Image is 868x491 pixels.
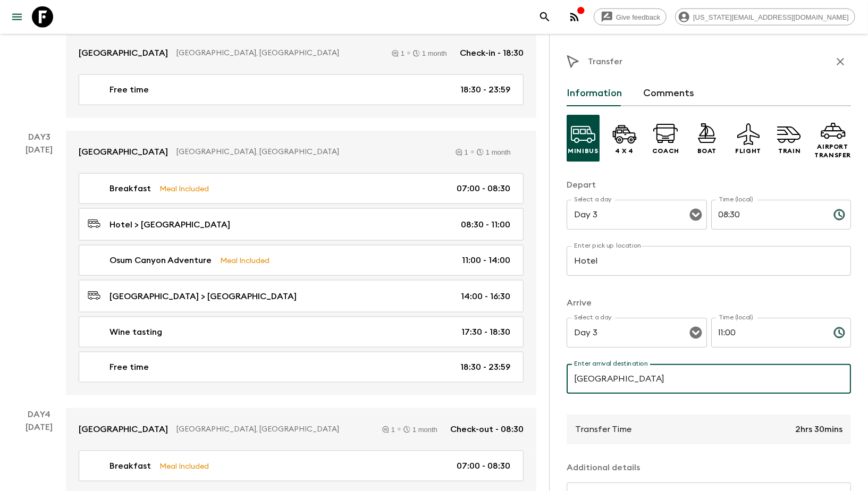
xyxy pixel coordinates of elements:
p: Flight [735,147,761,155]
a: Wine tasting17:30 - 18:30 [79,317,524,348]
label: Time (local) [719,195,753,204]
button: Comments [643,81,694,106]
div: [US_STATE][EMAIL_ADDRESS][DOMAIN_NAME] [675,9,855,26]
p: Osum Canyon Adventure [109,254,212,267]
p: [GEOGRAPHIC_DATA], [GEOGRAPHIC_DATA] [176,147,443,157]
button: Open [688,207,703,222]
p: 2hrs 30mins [795,423,842,436]
div: 1 month [413,50,447,57]
p: [GEOGRAPHIC_DATA] [79,146,168,158]
p: 14:00 - 16:30 [461,290,510,303]
p: Wine tasting [109,326,162,338]
label: Select a day [574,313,612,322]
p: Depart [567,179,851,191]
label: Select a day [574,195,612,204]
p: 4 x 4 [615,147,634,155]
a: [GEOGRAPHIC_DATA][GEOGRAPHIC_DATA], [GEOGRAPHIC_DATA]11 month [66,131,536,173]
p: 07:00 - 08:30 [457,460,510,472]
p: Meal Included [159,183,209,194]
a: [GEOGRAPHIC_DATA] > [GEOGRAPHIC_DATA]14:00 - 16:30 [79,280,524,312]
span: Give feedback [610,13,666,21]
p: Day 3 [13,131,66,143]
p: Additional details [567,461,851,474]
p: [GEOGRAPHIC_DATA] [79,423,168,436]
input: hh:mm [711,318,825,348]
div: 1 month [403,426,437,433]
p: Meal Included [159,460,209,472]
div: 1 [382,426,395,433]
p: Arrive [567,297,851,309]
span: [US_STATE][EMAIL_ADDRESS][DOMAIN_NAME] [687,13,855,21]
p: [GEOGRAPHIC_DATA], [GEOGRAPHIC_DATA] [176,48,379,58]
p: Train [778,147,800,155]
p: 17:30 - 18:30 [461,326,510,338]
p: Free time [109,361,149,374]
p: Transfer Time [575,423,631,436]
p: Minibus [568,147,598,155]
p: Airport Transfer [814,142,851,159]
div: 1 [392,50,404,57]
a: BreakfastMeal Included07:00 - 08:30 [79,173,524,204]
label: Enter pick up location [574,241,642,250]
label: Time (local) [719,313,753,322]
a: BreakfastMeal Included07:00 - 08:30 [79,451,524,481]
p: [GEOGRAPHIC_DATA] [79,47,168,60]
a: [GEOGRAPHIC_DATA][GEOGRAPHIC_DATA], [GEOGRAPHIC_DATA]11 monthCheck-out - 08:30 [66,408,536,451]
p: [GEOGRAPHIC_DATA], [GEOGRAPHIC_DATA] [176,424,369,435]
a: Osum Canyon AdventureMeal Included11:00 - 14:00 [79,245,524,276]
p: Breakfast [109,182,151,195]
p: Meal Included [220,255,269,266]
button: search adventures [534,6,555,28]
div: 1 month [477,149,511,156]
p: 08:30 - 11:00 [461,218,510,231]
p: Coach [652,147,679,155]
a: Free time18:30 - 23:59 [79,352,524,383]
a: [GEOGRAPHIC_DATA][GEOGRAPHIC_DATA], [GEOGRAPHIC_DATA]11 monthCheck-in - 18:30 [66,32,536,74]
p: Check-in - 18:30 [460,47,524,60]
p: Day 4 [13,408,66,421]
p: Check-out - 08:30 [450,423,524,436]
label: Enter arrival destination [574,359,648,368]
button: Choose time, selected time is 11:00 AM [829,322,850,343]
button: Choose time, selected time is 8:30 AM [829,204,850,225]
button: Information [567,81,622,106]
p: 18:30 - 23:59 [460,83,510,96]
input: hh:mm [711,200,825,230]
button: menu [6,6,28,28]
p: Free time [109,83,149,96]
div: [DATE] [26,143,53,395]
p: Hotel > [GEOGRAPHIC_DATA] [109,218,230,231]
a: Free time18:30 - 23:59 [79,74,524,105]
p: 18:30 - 23:59 [460,361,510,374]
p: 11:00 - 14:00 [462,254,510,267]
div: 1 [456,149,468,156]
p: Breakfast [109,460,151,472]
p: Boat [697,147,717,155]
p: Transfer [588,55,622,68]
button: Open [688,325,703,340]
a: Hotel > [GEOGRAPHIC_DATA]08:30 - 11:00 [79,208,524,241]
p: 07:00 - 08:30 [457,182,510,195]
a: Give feedback [594,9,667,26]
p: [GEOGRAPHIC_DATA] > [GEOGRAPHIC_DATA] [109,290,297,303]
